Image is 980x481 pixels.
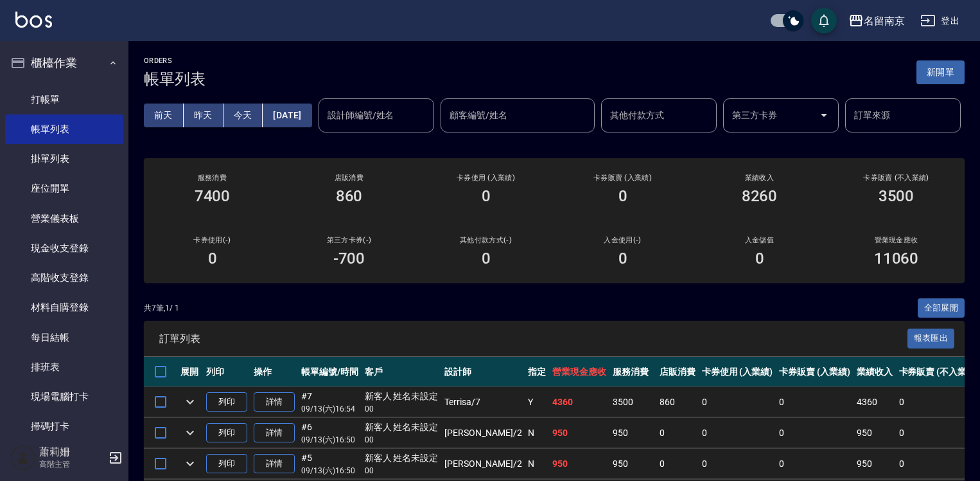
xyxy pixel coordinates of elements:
[570,236,676,244] h2: 入金使用(-)
[144,104,184,127] button: 前天
[10,445,36,471] img: Person
[609,449,656,479] td: 950
[301,434,358,446] p: 09/13 (六) 16:50
[699,357,776,387] th: 卡券使用 (入業績)
[5,263,123,293] a: 高階收支登錄
[39,446,105,458] h5: 蕭莉姍
[296,174,402,182] h2: 店販消費
[843,174,949,182] h2: 卡券販賣 (不入業績)
[203,357,250,387] th: 列印
[5,114,123,144] a: 帳單列表
[144,70,206,88] h3: 帳單列表
[180,423,200,442] button: expand row
[365,434,439,446] p: 00
[5,412,123,441] a: 掃碼打卡
[525,449,549,479] td: N
[706,174,812,182] h2: 業績收入
[656,357,699,387] th: 店販消費
[195,187,231,205] h3: 7400
[250,357,298,387] th: 操作
[301,465,358,476] p: 09/13 (六) 16:50
[441,387,525,417] td: Terrisa /7
[254,454,295,474] a: 詳情
[549,418,609,448] td: 950
[525,418,549,448] td: N
[776,418,853,448] td: 0
[223,104,263,127] button: 今天
[549,449,609,479] td: 950
[441,357,525,387] th: 設計師
[15,12,52,28] img: Logo
[814,105,834,125] button: Open
[208,250,217,268] h3: 0
[433,236,539,244] h2: 其他付款方式(-)
[433,174,539,182] h2: 卡券使用 (入業績)
[5,85,123,114] a: 打帳單
[853,418,896,448] td: 950
[811,8,837,33] button: save
[296,236,402,244] h2: 第三方卡券(-)
[525,357,549,387] th: 指定
[184,104,223,127] button: 昨天
[864,13,905,29] div: 名留南京
[298,357,362,387] th: 帳單編號/時間
[656,449,699,479] td: 0
[879,187,914,205] h3: 3500
[5,382,123,412] a: 現場電腦打卡
[918,298,965,318] button: 全部展開
[776,387,853,417] td: 0
[549,357,609,387] th: 營業現金應收
[706,236,812,244] h2: 入金儲值
[159,332,907,345] span: 訂單列表
[298,418,362,448] td: #6
[365,403,439,415] p: 00
[853,357,896,387] th: 業績收入
[482,250,491,268] h3: 0
[254,392,295,412] a: 詳情
[263,104,311,127] button: [DATE]
[5,233,123,263] a: 現金收支登錄
[144,302,179,314] p: 共 7 筆, 1 / 1
[656,387,699,417] td: 860
[5,46,123,80] button: 櫃檯作業
[206,423,247,443] button: 列印
[525,387,549,417] td: Y
[907,332,955,344] a: 報表匯出
[916,60,965,84] button: 新開單
[298,449,362,479] td: #5
[365,390,439,403] div: 新客人 姓名未設定
[482,187,491,205] h3: 0
[441,418,525,448] td: [PERSON_NAME] /2
[609,418,656,448] td: 950
[362,357,442,387] th: 客戶
[365,465,439,476] p: 00
[618,250,627,268] h3: 0
[5,174,123,203] a: 座位開單
[298,387,362,417] td: #7
[5,323,123,352] a: 每日結帳
[206,454,247,474] button: 列印
[699,449,776,479] td: 0
[843,8,910,34] button: 名留南京
[5,352,123,382] a: 排班表
[441,449,525,479] td: [PERSON_NAME] /2
[776,449,853,479] td: 0
[336,187,363,205] h3: 860
[5,293,123,322] a: 材料自購登錄
[843,236,949,244] h2: 營業現金應收
[907,329,955,349] button: 報表匯出
[206,392,247,412] button: 列印
[333,250,365,268] h3: -700
[915,9,965,33] button: 登出
[916,66,965,78] a: 新開單
[699,387,776,417] td: 0
[609,387,656,417] td: 3500
[301,403,358,415] p: 09/13 (六) 16:54
[254,423,295,443] a: 詳情
[159,236,265,244] h2: 卡券使用(-)
[5,204,123,233] a: 營業儀表板
[365,451,439,465] div: 新客人 姓名未設定
[742,187,778,205] h3: 8260
[755,250,764,268] h3: 0
[853,449,896,479] td: 950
